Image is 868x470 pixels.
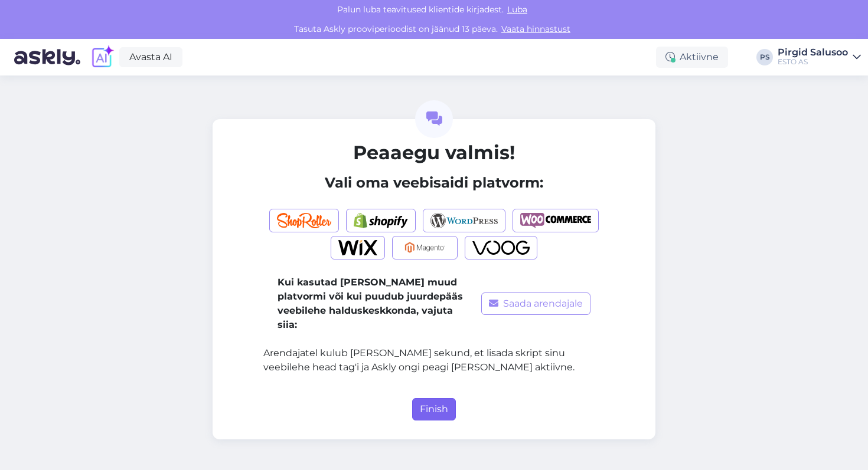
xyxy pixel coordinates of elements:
[400,240,450,255] img: Magento
[278,277,463,330] b: Kui kasutad [PERSON_NAME] muud platvormi või kui puudub juurdepääs veebilehe halduskeskkonda, vaj...
[778,48,861,67] a: Pirgid SalusooESTO AS
[520,213,591,228] img: Woocommerce
[756,49,773,65] div: PS
[498,24,574,34] a: Vaata hinnastust
[263,175,605,192] h4: Vali oma veebisaidi platvorm:
[277,213,331,228] img: Shoproller
[430,213,498,228] img: Wordpress
[354,213,408,228] img: Shopify
[412,398,456,420] button: Finish
[778,48,848,57] div: Pirgid Salusoo
[656,47,728,68] div: Aktiivne
[481,292,590,315] button: Saada arendajale
[338,240,378,255] img: Wix
[263,142,605,164] h2: Peaaegu valmis!
[263,346,605,374] p: Arendajatel kulub [PERSON_NAME] sekund, et lisada skript sinu veebilehe head tag'i ja Askly ongi ...
[119,47,182,67] a: Avasta AI
[472,240,530,255] img: Voog
[504,4,531,15] span: Luba
[90,45,115,70] img: explore-ai
[778,57,848,67] div: ESTO AS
